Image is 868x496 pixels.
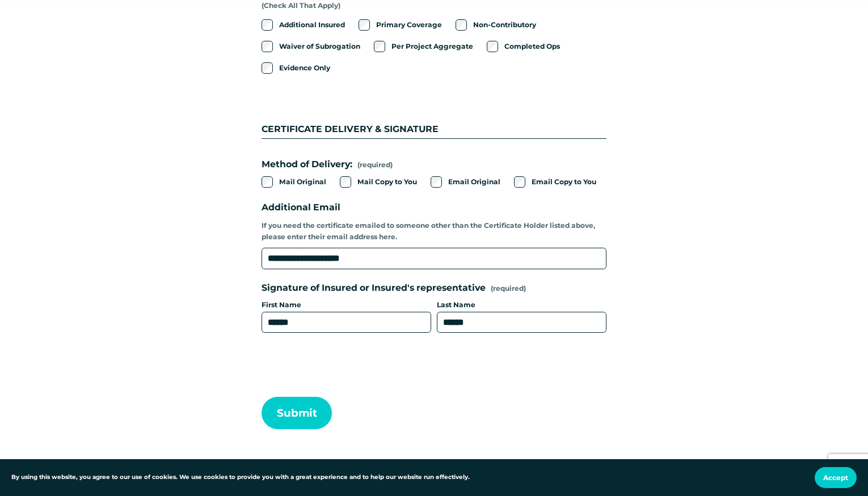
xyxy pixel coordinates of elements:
[391,41,473,52] span: Per Project Aggregate
[487,41,498,52] input: Completed Ops
[262,281,486,295] span: Signature of Insured or Insured's representative
[376,19,442,30] span: Primary Coverage
[262,62,273,74] input: Evidence Only
[279,62,330,73] span: Evidence Only
[262,41,273,52] input: Waiver of Subrogation
[279,176,326,187] span: Mail Original
[340,176,351,188] input: Mail Copy to You
[431,176,442,188] input: Email Original
[277,406,317,419] span: Submit
[262,397,331,429] button: SubmitSubmit
[815,467,857,488] button: Accept
[448,176,500,187] span: Email Original
[504,41,560,52] span: Completed Ops
[11,473,470,482] p: By using this website, you agree to our use of cookies. We use cookies to provide you with a grea...
[491,285,526,292] span: (required)
[359,19,370,31] input: Primary Coverage
[514,176,525,188] input: Email Copy to You
[456,19,467,31] input: Non-Contributory
[437,299,606,311] div: Last Name
[262,200,340,214] span: Additional Email
[279,41,360,52] span: Waiver of Subrogation
[262,157,352,171] span: Method of Delivery:
[262,19,273,31] input: Additional Insured
[473,19,536,30] span: Non-Contributory
[532,176,596,187] span: Email Copy to You
[262,93,606,138] div: CERTIFICATE DELIVERY & SIGNATURE
[262,217,606,245] p: If you need the certificate emailed to someone other than the Certificate Holder listed above, pl...
[262,176,273,188] input: Mail Original
[279,19,345,30] span: Additional Insured
[262,299,431,311] div: First Name
[374,41,385,52] input: Per Project Aggregate
[357,176,417,187] span: Mail Copy to You
[357,159,393,170] span: (required)
[823,473,848,482] span: Accept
